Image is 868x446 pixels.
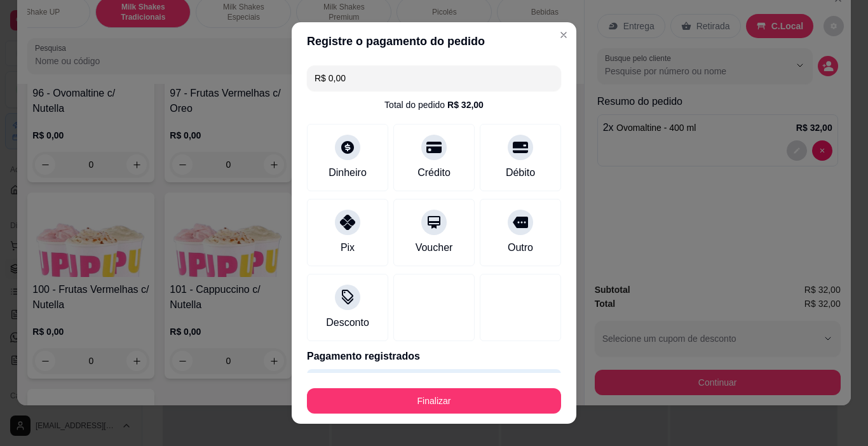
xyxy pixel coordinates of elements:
div: Outro [508,240,533,255]
div: Desconto [326,315,369,330]
div: Pix [341,240,355,255]
button: Finalizar [307,388,561,414]
div: Débito [506,165,535,180]
input: Ex.: hambúrguer de cordeiro [315,65,553,91]
div: Total do pedido [384,98,484,111]
div: R$ 32,00 [447,98,484,111]
button: Close [553,25,574,45]
div: Crédito [417,165,451,180]
header: Registre o pagamento do pedido [292,22,576,60]
p: Pagamento registrados [307,349,561,364]
div: Dinheiro [329,165,367,180]
div: Voucher [416,240,453,255]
